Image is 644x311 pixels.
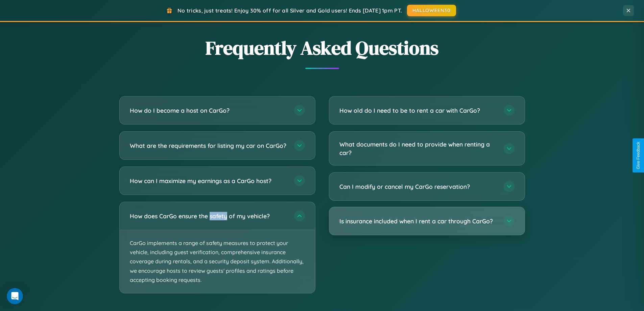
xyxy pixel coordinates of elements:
h2: Frequently Asked Questions [119,35,525,61]
div: Give Feedback [636,142,641,169]
iframe: Intercom live chat [7,288,23,304]
h3: Can I modify or cancel my CarGo reservation? [339,182,497,191]
h3: How can I maximize my earnings as a CarGo host? [130,177,287,185]
h3: How old do I need to be to rent a car with CarGo? [339,106,497,115]
h3: How do I become a host on CarGo? [130,106,287,115]
h3: What documents do I need to provide when renting a car? [339,140,497,157]
p: CarGo implements a range of safety measures to protect your vehicle, including guest verification... [120,230,315,293]
h3: Is insurance included when I rent a car through CarGo? [339,217,497,225]
h3: How does CarGo ensure the safety of my vehicle? [130,212,287,220]
button: HALLOWEEN30 [407,5,456,16]
span: No tricks, just treats! Enjoy 30% off for all Silver and Gold users! Ends [DATE] 1pm PT. [177,7,402,14]
h3: What are the requirements for listing my car on CarGo? [130,141,287,150]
